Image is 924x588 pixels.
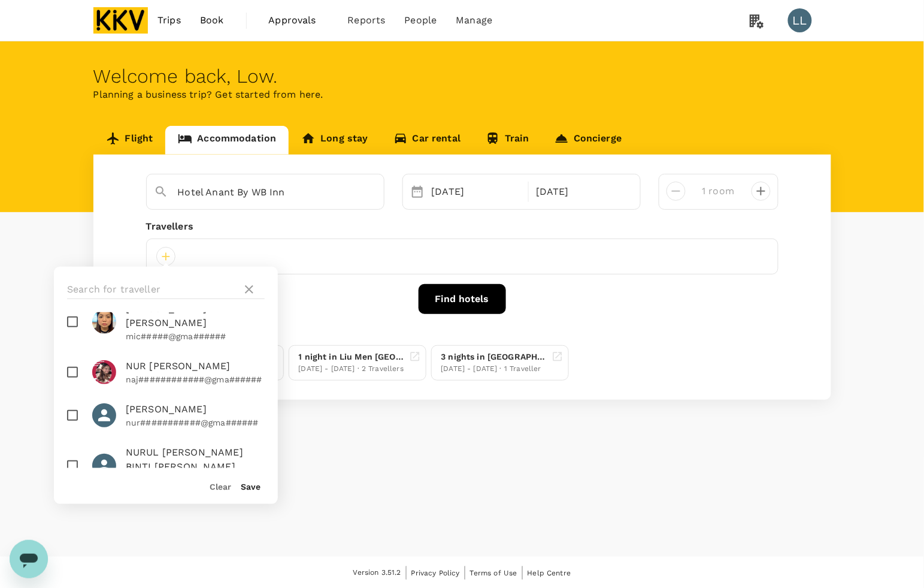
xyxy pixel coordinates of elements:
button: decrease [752,182,771,201]
span: Privacy Policy [411,569,460,577]
div: Travellers [146,219,778,234]
img: NY [92,310,116,334]
div: [DATE] - [DATE] · 1 Traveller [441,363,547,375]
p: mic#####@gma###### [126,330,265,342]
div: [DATE] [427,180,526,204]
a: Privacy Policy [411,566,460,580]
span: Approvals [269,13,329,28]
span: Version 3.51.2 [353,567,401,579]
button: Find hotels [419,284,506,314]
span: NURUL [PERSON_NAME] BINTI [PERSON_NAME] [126,445,265,474]
div: 3 nights in [GEOGRAPHIC_DATA] [441,351,547,363]
span: Reports [348,13,386,28]
span: Book [200,13,224,28]
span: Help Centre [528,569,571,577]
div: LL [788,8,812,32]
button: Clear [210,482,231,491]
span: Trips [157,13,181,28]
a: Terms of Use [470,566,517,580]
span: Terms of Use [470,569,517,577]
span: Manage [456,13,492,28]
a: Train [473,126,542,155]
span: [PERSON_NAME] [126,402,265,417]
img: NB [92,360,116,384]
div: Welcome back , Low . [93,65,831,88]
button: Open [375,191,378,194]
span: People [405,13,437,28]
div: [DATE] - [DATE] · 2 Travellers [299,363,404,375]
iframe: Button to launch messaging window [10,540,48,578]
input: Search for traveller [67,280,237,299]
a: Accommodation [165,126,289,155]
button: Save [241,482,260,491]
a: Help Centre [528,566,571,580]
a: Concierge [542,126,634,155]
input: Add rooms [695,182,742,201]
input: Search cities, hotels, work locations [178,183,343,201]
p: Planning a business trip? Get started from here. [93,88,831,102]
a: Long stay [289,126,380,155]
img: KKV Supply Chain Sdn Bhd [93,7,149,34]
span: [PERSON_NAME] [PERSON_NAME] [126,301,265,330]
a: Flight [93,126,166,155]
div: [DATE] [531,180,631,204]
p: nur###########@gma###### [126,417,265,429]
p: Your recent search [146,328,778,340]
div: 1 night in Liu Men [GEOGRAPHIC_DATA] [299,351,404,363]
p: naj############@gma###### [126,373,265,385]
a: Car rental [381,126,474,155]
span: NUR [PERSON_NAME] [126,359,265,373]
